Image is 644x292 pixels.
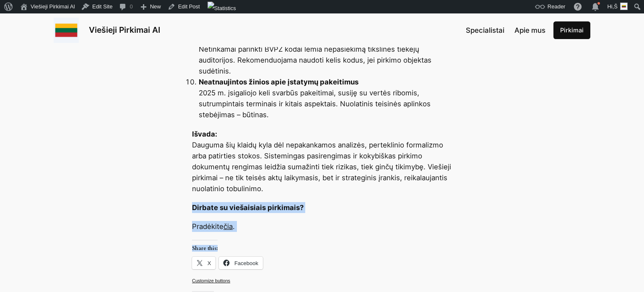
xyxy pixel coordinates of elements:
[89,25,160,35] a: Viešieji Pirkimai AI
[199,33,452,76] li: Netinkamai parinkti BVPŽ kodai lemia nepasiekimą tikslinės tiekėjų auditorijos. Rekomenduojama na...
[223,222,233,231] a: čia
[199,78,358,86] strong: Neatnaujintos žinios apie įstatymų pakeitimus
[466,25,545,36] nav: Navigation
[199,76,452,120] li: 2025 m. įsigaliojo keli svarbūs pakeitimai, susiję su vertės ribomis, sutrumpintais terminais ir ...
[514,25,545,36] a: Apie mus
[219,257,263,269] a: Facebook
[614,3,618,10] span: Š
[54,18,79,43] img: Viešieji pirkimai logo
[192,240,218,251] h3: Share this:
[192,221,452,232] p: Pradėkite .
[466,26,504,34] span: Specialistai
[466,25,504,36] a: Specialistai
[208,2,236,15] img: Views over 48 hours. Click for more Jetpack Stats.
[192,130,217,138] strong: Išvada:
[208,260,211,266] span: X
[192,257,216,269] a: X
[514,26,545,34] span: Apie mus
[234,260,258,266] span: Facebook
[192,278,230,283] a: Customize buttons
[553,21,590,39] a: Pirkimai
[192,129,452,194] p: Dauguma šių klaidų kyla dėl nepakankamos analizės, perteklinio formalizmo arba patirties stokos. ...
[192,203,304,212] strong: Dirbate su viešaisiais pirkimais?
